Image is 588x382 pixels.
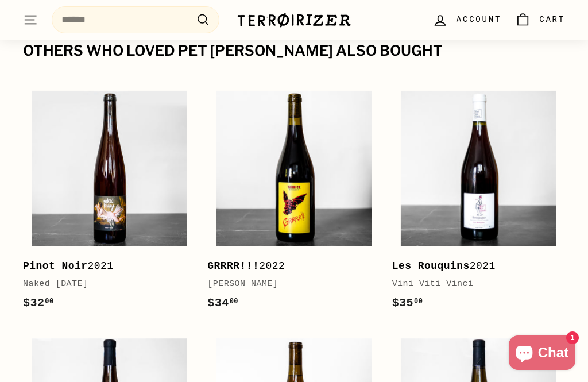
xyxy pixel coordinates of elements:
[392,82,565,324] a: Les Rouquins2021Vini Viti Vinci
[23,277,184,291] div: Naked [DATE]
[392,296,423,310] span: $35
[392,258,554,275] div: 2021
[23,82,196,324] a: Pinot Noir2021Naked [DATE]
[392,277,554,291] div: Vini Viti Vinci
[45,298,53,306] sup: 00
[539,13,565,26] span: Cart
[207,258,369,275] div: 2022
[23,260,88,272] b: Pinot Noir
[207,82,380,324] a: GRRRR!!!2022[PERSON_NAME]
[23,258,184,275] div: 2021
[505,335,579,373] inbox-online-store-chat: Shopify online store chat
[207,260,259,272] b: GRRRR!!!
[508,3,572,37] a: Cart
[414,298,423,306] sup: 00
[23,43,565,59] div: Others who loved Pet [PERSON_NAME] also bought
[23,296,54,310] span: $32
[425,3,508,37] a: Account
[392,260,470,272] b: Les Rouquins
[457,13,501,26] span: Account
[207,277,369,291] div: [PERSON_NAME]
[230,298,238,306] sup: 00
[207,296,238,310] span: $34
